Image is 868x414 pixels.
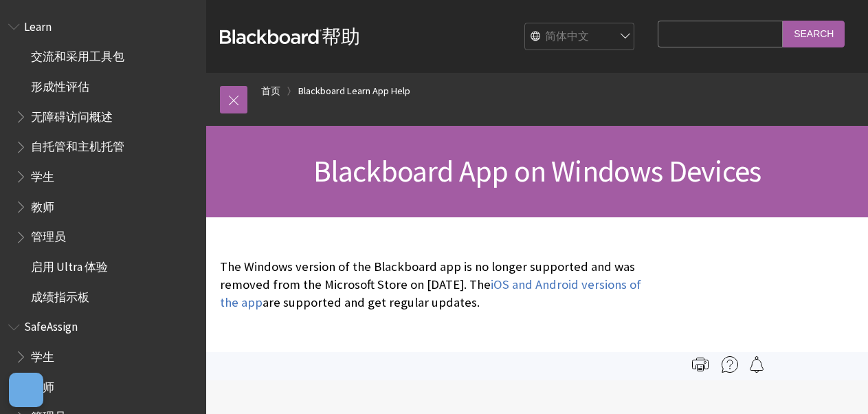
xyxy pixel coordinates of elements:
a: 首页 [261,83,280,100]
span: Blackboard App on Windows Devices [313,152,761,190]
a: iOS and Android versions of the app [220,276,641,311]
span: 形成性评估 [31,75,89,94]
nav: Book outline for Blackboard Learn Help [8,15,198,309]
img: Print [692,356,709,373]
p: The Windows version of the Blackboard app is no longer supported and was removed from the Microso... [220,258,651,312]
strong: Blackboard [220,30,322,44]
span: 教师 [31,195,54,214]
img: Follow this page [748,356,765,373]
input: Search [783,21,845,47]
span: 交流和采用工具包 [31,45,124,64]
span: 学生 [31,345,54,364]
span: 自托管和主机托管 [31,135,124,154]
span: 无障碍访问概述 [31,105,113,124]
span: 成绩指示板 [31,285,89,304]
button: Open Preferences [9,373,43,407]
span: 管理员 [31,226,66,244]
select: Site Language Selector [525,23,635,51]
a: Blackboard帮助 [220,24,360,49]
a: Blackboard Learn App Help [298,83,410,100]
span: Learn [24,15,52,34]
span: 学生 [31,165,54,184]
span: 启用 Ultra 体验 [31,255,108,274]
img: More help [722,356,738,373]
span: SafeAssign [24,316,78,334]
